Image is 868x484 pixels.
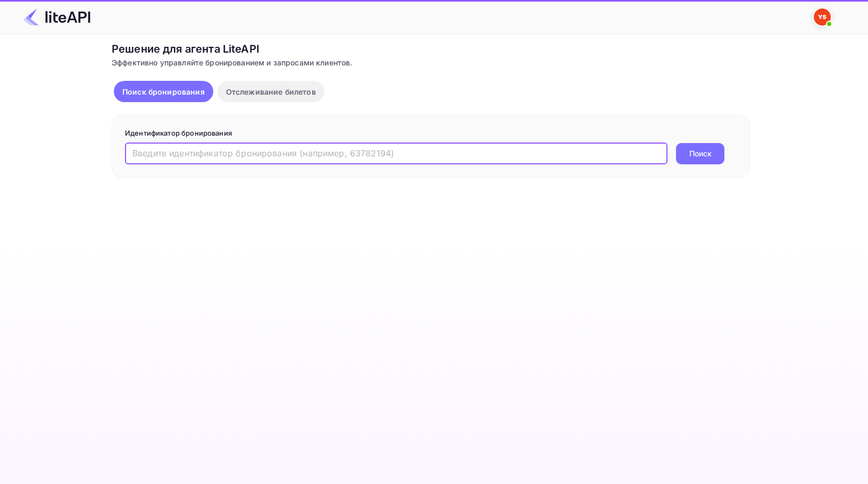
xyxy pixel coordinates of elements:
[122,87,205,96] ya-tr-span: Поиск бронирования
[814,9,831,26] img: Служба Поддержки Яндекса
[125,143,667,164] input: Введите идентификатор бронирования (например, 63782194)
[112,58,353,67] ya-tr-span: Эффективно управляйте бронированием и запросами клиентов.
[23,9,90,26] img: Логотип LiteAPI
[112,43,260,55] ya-tr-span: Решение для агента LiteAPI
[689,148,712,159] ya-tr-span: Поиск
[676,143,724,164] button: Поиск
[125,129,232,137] ya-tr-span: Идентификатор бронирования
[226,87,316,96] ya-tr-span: Отслеживание билетов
